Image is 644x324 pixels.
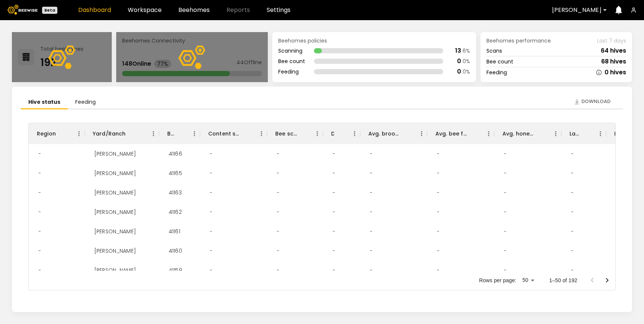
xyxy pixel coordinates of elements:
[368,123,401,144] div: Avg. brood frames
[29,123,85,144] div: Region
[88,144,142,163] div: Thomsen
[486,70,507,75] div: Feeding
[595,128,606,139] button: Menu
[435,123,468,144] div: Avg. bee frames
[479,277,516,284] p: Rows per page:
[605,69,626,75] div: 0 hives
[256,128,267,139] button: Menu
[570,123,580,144] div: Larvae
[204,144,218,163] div: -
[457,58,461,64] div: 0
[565,222,580,241] div: -
[349,128,360,139] button: Menu
[498,183,513,202] div: -
[610,202,624,222] div: -
[88,222,142,241] div: Thomsen
[327,163,341,183] div: -
[327,261,341,280] div: -
[174,128,184,139] button: Sort
[463,48,470,53] div: 6 %
[334,128,345,139] button: Sort
[159,123,200,144] div: BH ID
[88,241,142,261] div: Thomsen
[93,123,126,144] div: Yard/Ranch
[494,123,561,144] div: Avg. honey frames
[68,96,103,109] li: Feeding
[550,128,561,139] button: Menu
[200,123,267,144] div: Content scan hives
[271,183,285,202] div: -
[267,7,291,13] a: Settings
[327,183,341,202] div: -
[226,7,250,13] span: Reports
[189,128,200,139] button: Menu
[163,163,188,183] div: 41165
[204,202,218,222] div: -
[88,202,142,222] div: Thomsen
[37,123,56,144] div: Region
[278,38,470,43] div: Beehomes policies
[416,128,427,139] button: Menu
[297,128,307,139] button: Sort
[360,123,427,144] div: Avg. brood frames
[561,123,606,144] div: Larvae
[204,183,218,202] div: -
[323,123,360,144] div: Dead hives
[331,123,334,144] div: Dead hives
[549,277,577,284] p: 1–50 of 192
[535,128,546,139] button: Sort
[580,128,590,139] button: Sort
[32,241,47,261] div: -
[486,38,551,43] span: Beehomes performance
[204,222,218,241] div: -
[278,59,305,64] div: Bee count
[600,273,615,288] button: Go to next page
[126,128,136,139] button: Sort
[271,163,285,183] div: -
[364,144,378,163] div: -
[498,241,513,261] div: -
[581,98,610,105] span: Download
[427,123,494,144] div: Avg. bee frames
[271,241,285,261] div: -
[610,241,624,261] div: -
[7,5,38,15] img: Beewise logo
[364,202,378,222] div: -
[498,261,513,280] div: -
[498,144,513,163] div: -
[610,163,624,183] div: -
[271,202,285,222] div: -
[73,128,85,139] button: Menu
[88,163,142,183] div: Thomsen
[565,241,580,261] div: -
[21,96,68,109] li: Hive status
[502,123,535,144] div: Avg. honey frames
[204,241,218,261] div: -
[468,128,479,139] button: Sort
[597,38,626,43] span: Last 7 days
[486,48,502,53] div: Scans
[498,222,513,241] div: -
[401,128,412,139] button: Sort
[431,241,445,261] div: -
[364,261,378,280] div: -
[204,163,218,183] div: -
[498,202,513,222] div: -
[32,222,47,241] div: -
[178,7,210,13] a: Beehomes
[565,163,580,183] div: -
[610,261,624,280] div: -
[32,144,47,163] div: -
[275,123,297,144] div: Bee scan hives
[148,128,159,139] button: Menu
[88,183,142,202] div: Thomsen
[271,222,285,241] div: -
[271,144,285,163] div: -
[267,123,323,144] div: Bee scan hives
[167,123,174,144] div: BH ID
[312,128,323,139] button: Menu
[163,202,188,222] div: 41162
[364,163,378,183] div: -
[163,261,188,280] div: 41159
[208,123,241,144] div: Content scan hives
